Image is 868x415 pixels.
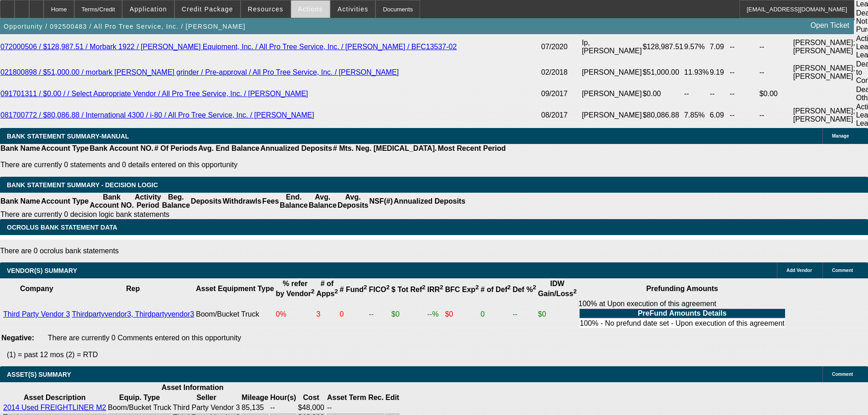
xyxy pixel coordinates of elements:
[337,193,369,210] th: Avg. Deposits
[541,85,581,102] td: 09/2017
[481,286,511,293] b: # of Def
[108,403,172,412] td: Boom/Bucket Truck
[709,34,729,60] td: 7.09
[391,286,426,293] b: $ Tot Ref
[327,403,384,412] td: --
[260,144,332,153] th: Annualized Deposits
[427,299,444,329] td: --%
[311,288,314,295] sup: 2
[729,60,759,85] td: --
[7,351,868,359] p: (1) = past 12 mos (2) = RTD
[386,284,390,291] sup: 2
[445,299,479,329] td: $0
[48,334,241,342] span: There are currently 0 Comments entered on this opportunity
[832,268,853,273] span: Comment
[729,34,759,60] td: --
[475,284,478,291] sup: 2
[175,0,240,18] button: Credit Package
[327,394,384,401] b: Asset Term Rec.
[7,133,129,140] span: BANK STATEMENT SUMMARY-MANUAL
[512,299,537,329] td: --
[334,288,338,295] sup: 2
[89,193,134,210] th: Bank Account NO.
[646,285,718,292] b: Prefunding Amounts
[759,60,793,85] td: --
[683,34,709,60] td: 9.57%
[683,85,709,102] td: --
[642,60,683,85] td: $51,000.00
[3,310,70,318] a: Third Party Vendor 3
[340,286,367,293] b: # Fund
[759,102,793,128] td: --
[581,60,642,85] td: [PERSON_NAME]
[270,394,296,401] b: Hour(s)
[786,268,812,273] span: Add Vendor
[108,393,172,402] th: Equip. Type
[391,299,426,329] td: $0
[683,60,709,85] td: 11.93%
[709,85,729,102] td: --
[24,394,86,401] b: Asset Description
[339,299,368,329] td: 0
[642,34,683,60] td: $128,987.51
[0,111,314,119] a: 081700772 / $80,086.88 / International 4300 / i-80 / All Pro Tree Service, Inc. / [PERSON_NAME]
[507,284,510,291] sup: 2
[333,144,437,153] th: # Mts. Neg. [MEDICAL_DATA].
[709,60,729,85] td: 9.19
[0,43,457,51] a: 072000506 / $128,987.51 / Morbark 1922 / [PERSON_NAME] Equipment, Inc. / All Pro Tree Service, In...
[709,102,729,128] td: 6.09
[422,284,425,291] sup: 2
[316,299,338,329] td: 3
[308,193,337,210] th: Avg. Balance
[538,280,577,297] b: IDW Gain/Loss
[729,102,759,128] td: --
[316,280,338,297] b: # of Apps
[298,5,323,13] span: Actions
[729,85,759,102] td: --
[154,144,198,153] th: # Of Periods
[579,300,786,329] div: 100% at Upon execution of this agreement
[541,102,581,128] td: 08/2017
[7,181,158,189] span: Bank Statement Summary - Decision Logic
[195,299,274,329] td: Boom/Bucket Truck
[241,394,268,401] b: Mileage
[642,85,683,102] td: $0.00
[541,34,581,60] td: 07/2020
[793,102,856,128] td: [PERSON_NAME]; [PERSON_NAME]
[364,284,367,291] sup: 2
[7,224,117,231] span: OCROLUS BANK STATEMENT DATA
[129,5,167,13] span: Application
[832,372,853,377] span: Comment
[275,299,315,329] td: 0%
[7,267,77,274] span: VENDOR(S) SUMMARY
[437,144,506,153] th: Most Recent Period
[1,334,34,342] b: Negative:
[331,0,375,18] button: Activities
[3,404,106,411] a: 2014 Used FREIGHTLINER M2
[279,193,308,210] th: End. Balance
[683,102,709,128] td: 7.85%
[41,193,89,210] th: Account Type
[369,286,390,293] b: FICO
[533,284,536,291] sup: 2
[241,0,290,18] button: Resources
[123,0,174,18] button: Application
[89,144,154,153] th: Bank Account NO.
[807,18,853,33] a: Open Ticket
[793,60,856,85] td: [PERSON_NAME]; [PERSON_NAME]
[541,60,581,85] td: 02/2018
[338,5,369,13] span: Activities
[638,309,727,317] b: PreFund Amounts Details
[134,193,162,210] th: Activity Period
[759,34,793,60] td: --
[276,280,314,297] b: % refer by Vendor
[270,403,297,412] td: --
[385,393,400,402] th: Edit
[196,285,274,292] b: Asset Equipment Type
[759,85,793,102] td: $0.00
[222,193,262,210] th: Withdrawls
[581,34,642,60] td: Ip, [PERSON_NAME]
[182,5,233,13] span: Credit Package
[72,310,194,318] a: Thirdpartyvendor3, Thirdpartyvendor3
[580,319,785,328] td: 100% - No prefund date set - Upon execution of this agreement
